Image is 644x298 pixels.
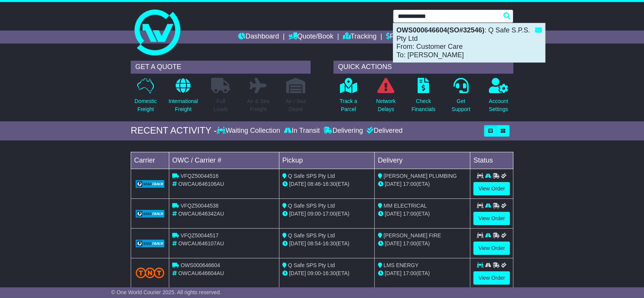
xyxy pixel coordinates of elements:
[288,262,335,268] span: Q Safe SPS Pty Ltd
[396,26,484,34] strong: OWS000646604(SO#32546)
[178,240,224,246] span: OWCAU646107AU
[384,270,401,276] span: [DATE]
[473,242,510,255] a: View Order
[452,97,470,113] p: Get Support
[178,181,224,187] span: OWCAU646106AU
[247,97,269,113] p: Air & Sea Freight
[285,97,306,113] p: Air / Sea Depot
[384,211,401,217] span: [DATE]
[181,262,220,268] span: OWS000646604
[131,61,311,74] div: GET A QUOTE
[136,180,164,188] img: GetCarrierServiceLogo
[386,31,421,43] a: Financials
[168,77,198,118] a: InternationalFreight
[168,97,198,113] p: International Freight
[403,270,416,276] span: 17:00
[136,240,164,247] img: GetCarrierServiceLogo
[181,232,219,238] span: VFQZ50044517
[289,211,306,217] span: [DATE]
[393,23,545,62] div: : Q Safe S.P.S. Pty Ltd From: Customer Care To: [PERSON_NAME]
[289,240,306,246] span: [DATE]
[308,270,321,276] span: 09:00
[322,181,336,187] span: 16:30
[403,211,416,217] span: 17:00
[111,289,221,295] span: © One World Courier 2025. All rights reserved.
[178,270,224,276] span: OWCAU646604AU
[340,97,357,113] p: Track a Parcel
[489,77,509,118] a: AccountSettings
[279,152,375,169] td: Pickup
[131,152,169,169] td: Carrier
[308,211,321,217] span: 09:00
[289,181,306,187] span: [DATE]
[343,31,376,43] a: Tracking
[383,232,441,238] span: [PERSON_NAME] FIRE
[322,240,336,246] span: 16:30
[282,269,372,277] div: - (ETA)
[322,211,336,217] span: 17:00
[383,262,418,268] span: LMS ENERGY
[181,203,219,209] span: VFQZ50044538
[378,210,467,218] div: (ETA)
[282,210,372,218] div: - (ETA)
[403,181,416,187] span: 17:00
[412,97,436,113] p: Check Financials
[136,210,164,217] img: GetCarrierServiceLogo
[135,97,157,113] p: Domestic Freight
[238,31,279,43] a: Dashboard
[376,77,396,118] a: NetworkDelays
[473,271,510,285] a: View Order
[282,180,372,188] div: - (ETA)
[282,127,322,135] div: In Transit
[217,127,282,135] div: Waiting Collection
[308,181,321,187] span: 08:46
[169,152,279,169] td: OWC / Carrier #
[181,173,219,179] span: VFQZ50044516
[473,182,510,195] a: View Order
[411,77,436,118] a: CheckFinancials
[322,270,336,276] span: 16:30
[282,240,372,248] div: - (ETA)
[470,152,513,169] td: Status
[403,240,416,246] span: 17:00
[178,211,224,217] span: OWCAU646342AU
[288,203,335,209] span: Q Safe SPS Pty Ltd
[451,77,471,118] a: GetSupport
[211,97,230,113] p: Full Loads
[473,212,510,225] a: View Order
[378,269,467,277] div: (ETA)
[378,240,467,248] div: (ETA)
[322,127,365,135] div: Delivering
[289,270,306,276] span: [DATE]
[384,181,401,187] span: [DATE]
[288,173,335,179] span: Q Safe SPS Pty Ltd
[288,232,335,238] span: Q Safe SPS Pty Ltd
[365,127,402,135] div: Delivered
[383,203,427,209] span: MM ELECTRICAL
[378,180,467,188] div: (ETA)
[384,240,401,246] span: [DATE]
[376,97,396,113] p: Network Delays
[136,267,164,278] img: TNT_Domestic.png
[383,173,457,179] span: [PERSON_NAME] PLUMBING
[375,152,470,169] td: Delivery
[333,61,513,74] div: QUICK ACTIONS
[339,77,357,118] a: Track aParcel
[134,77,157,118] a: DomesticFreight
[131,125,217,136] div: RECENT ACTIVITY -
[288,31,333,43] a: Quote/Book
[308,240,321,246] span: 08:54
[489,97,508,113] p: Account Settings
